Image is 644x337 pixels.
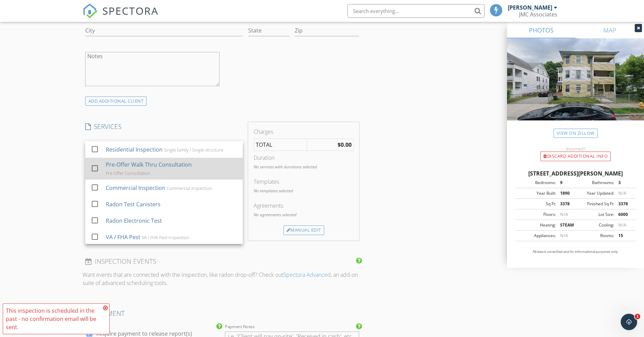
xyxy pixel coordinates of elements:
img: streetview [507,38,644,137]
a: Spectora Advanced [283,271,331,278]
div: Year Built: [517,190,556,196]
div: Rooms: [576,233,614,239]
h4: PAYMENT [85,309,359,318]
label: Require payment to release report(s) [96,330,192,337]
p: No services with durations selected [254,164,354,170]
iframe: Intercom live chat [621,314,637,330]
div: This inspection is scheduled in the past - no confirmation email will be sent. [6,307,101,331]
td: TOTAL [254,139,307,151]
div: Sq Ft: [517,201,556,207]
div: Duration [254,154,354,162]
div: Bedrooms: [517,180,556,186]
span: SPECTORA [102,3,159,18]
div: Single family / Single structure [164,147,223,153]
div: STEAM [556,222,576,228]
a: MAP [576,22,644,38]
div: Radon Electronic Test [105,217,162,225]
div: Bathrooms: [576,180,614,186]
p: Want events that are connected with the inspection, like radon drop-off? Check out , an add-on su... [83,271,362,287]
div: 6000 [614,211,634,218]
div: Manual Edit [283,225,324,235]
div: Pre Offer Consultation [105,170,150,176]
a: SPECTORA [83,9,159,24]
div: Agreements [254,202,354,210]
h4: SERVICES [85,122,243,131]
img: The Best Home Inspection Software - Spectora [83,3,98,18]
div: 15 [614,233,634,239]
div: Residential Inspection [105,145,162,154]
div: [STREET_ADDRESS][PERSON_NAME] [515,169,636,178]
div: ADD ADDITIONAL client [85,96,147,106]
div: Incorrect? [507,146,644,152]
div: [PERSON_NAME] [508,4,552,11]
span: N/A [618,222,626,228]
span: N/A [560,233,568,238]
div: Radon Test Canisters [105,200,160,208]
div: 3378 [614,201,634,207]
div: 1890 [556,190,576,196]
span: N/A [560,211,568,217]
div: Pre-Offer Walk Thru Consultation [105,160,191,169]
div: Cooling: [576,222,614,228]
a: PHOTOS [507,22,576,38]
strong: $0.00 [338,141,352,148]
a: View on Zillow [554,129,598,138]
div: Appliances: [517,233,556,239]
div: Charges [254,128,354,136]
div: Commercial Inspection [105,184,165,192]
div: 3378 [556,201,576,207]
div: 9 [556,180,576,186]
div: Commercial Inspection [166,185,212,191]
h4: INSPECTION EVENTS [85,257,359,266]
div: Templates [254,178,354,186]
div: Year Updated: [576,190,614,196]
div: Discard Additional info [540,152,611,161]
div: 3 [614,180,634,186]
div: Floors: [517,211,556,218]
div: JMC Associates [519,11,557,18]
p: No agreements selected [254,212,354,218]
div: Finished Sq Ft: [576,201,614,207]
p: All data is unverified and for informational purposes only. [515,249,636,254]
input: Search everything... [348,4,484,18]
div: Lot Size: [576,211,614,218]
div: Heating: [517,222,556,228]
span: 1 [635,314,640,319]
div: VA / FHA Pest [105,233,140,241]
p: No templates selected [254,188,354,194]
span: N/A [618,190,626,196]
div: VA / FHA Pest inspection [141,235,189,240]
